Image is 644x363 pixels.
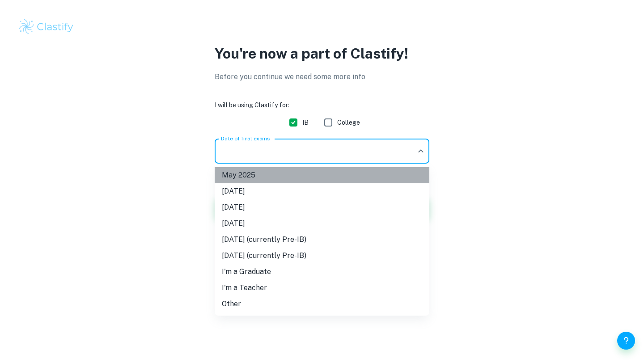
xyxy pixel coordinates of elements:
[215,264,429,280] li: I'm a Graduate
[215,232,429,248] li: [DATE] (currently Pre-IB)
[215,296,429,312] li: Other
[215,215,429,232] li: [DATE]
[215,167,429,183] li: May 2025
[215,280,429,296] li: I'm a Teacher
[215,248,429,264] li: [DATE] (currently Pre-IB)
[215,183,429,199] li: [DATE]
[215,199,429,215] li: [DATE]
